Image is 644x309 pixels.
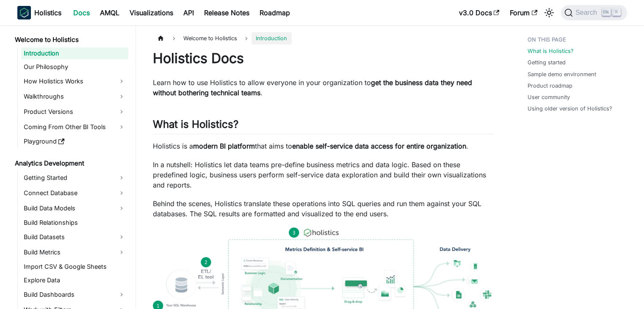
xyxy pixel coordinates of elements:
[612,8,621,16] kbd: K
[153,32,494,44] nav: Breadcrumbs
[17,6,61,19] a: HolisticsHolistics
[528,93,570,101] a: User community
[21,74,128,88] a: How Holistics Works
[21,61,128,73] a: Our Philosophy
[17,6,31,19] img: Holistics
[179,32,241,44] span: Welcome to Holistics
[21,105,128,119] a: Product Versions
[21,47,128,59] a: Introduction
[153,141,494,151] p: Holistics is a that aims to .
[9,25,136,309] nav: Docs sidebar
[528,82,572,90] a: Product roadmap
[573,9,602,17] span: Search
[252,32,291,44] span: Introduction
[153,199,494,219] p: Behind the scenes, Holistics translate these operations into SQL queries and run them against you...
[21,261,128,273] a: Import CSV & Google Sheets
[12,157,128,169] a: Analytics Development
[528,70,596,78] a: Sample demo environment
[95,6,124,19] a: AMQL
[12,34,128,46] a: Welcome to Holistics
[254,6,295,19] a: Roadmap
[21,171,128,185] a: Getting Started
[153,118,494,134] h2: What is Holistics?
[21,201,128,215] a: Build Data Models
[21,217,128,229] a: Build Relationships
[178,6,199,19] a: API
[528,47,574,55] a: What is Holistics?
[528,105,612,113] a: Using older version of Holistics?
[21,120,128,134] a: Coming From Other BI Tools
[542,6,556,19] button: Switch between dark and light mode (currently light mode)
[292,142,466,150] strong: enable self-service data access for entire organization
[21,135,128,147] a: Playground
[561,5,627,20] button: Search (Ctrl+K)
[193,142,255,150] strong: modern BI platform
[153,160,494,190] p: In a nutshell: Holistics let data teams pre-define business metrics and data logic. Based on thes...
[153,50,494,67] h1: Holistics Docs
[68,6,95,19] a: Docs
[21,230,128,244] a: Build Datasets
[454,6,505,19] a: v3.0 Docs
[153,32,169,44] a: Home page
[528,58,566,66] a: Getting started
[34,8,61,18] b: Holistics
[21,90,128,103] a: Walkthroughs
[505,6,542,19] a: Forum
[21,288,128,301] a: Build Dashboards
[21,274,128,286] a: Explore Data
[21,246,128,259] a: Build Metrics
[153,77,494,98] p: Learn how to use Holistics to allow everyone in your organization to .
[124,6,178,19] a: Visualizations
[199,6,254,19] a: Release Notes
[21,186,128,200] a: Connect Database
